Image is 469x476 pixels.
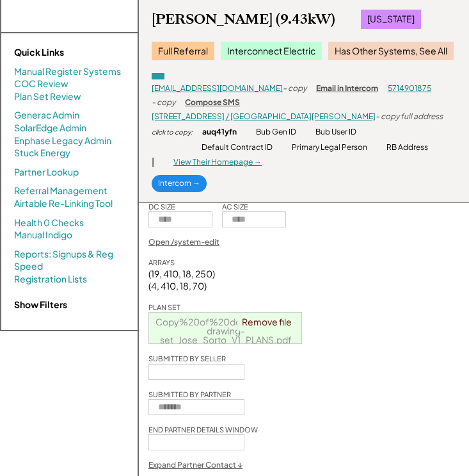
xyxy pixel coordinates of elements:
a: Health 0 Checks [14,217,84,229]
div: Primary Legal Person [292,142,367,153]
a: Reports: Signups & Reg Speed [14,248,125,273]
div: Interconnect Electric [221,42,322,61]
a: Manual Register Systems [14,65,121,78]
div: Default Contract ID [202,142,273,153]
div: - copy [283,83,306,94]
div: Bub Gen ID [256,127,296,138]
div: View Their Homepage → [173,157,262,168]
div: RB Address [386,142,428,153]
div: SUBMITTED BY PARTNER [148,390,231,399]
div: Has Other Systems, See All [328,42,454,61]
a: Stuck Energy [14,147,70,160]
a: Manual Indigo [14,229,72,242]
div: DC SIZE [148,202,175,211]
a: [EMAIL_ADDRESS][DOMAIN_NAME] [152,83,283,93]
div: (19, 410, 18, 250) (4, 410, 18, 70) [148,268,215,293]
div: Full Referral [152,42,214,61]
div: AC SIZE [222,202,248,211]
a: Airtable Re-Linking Tool [14,197,113,210]
a: Remove file [237,313,296,331]
div: SUBMITTED BY SELLER [148,354,226,363]
div: auq41yfn [202,127,237,138]
a: 5714901875 [388,83,431,93]
a: Generac Admin [14,109,79,122]
div: END PARTNER DETAILS WINDOW [148,425,258,434]
div: [PERSON_NAME] (9.43kW) [152,10,335,28]
div: | [152,156,154,168]
a: SolarEdge Admin [14,122,86,135]
div: PLAN SET [148,302,180,312]
a: Registration Lists [14,273,87,286]
div: ARRAYS [148,258,175,267]
a: Plan Set Review [14,90,81,103]
div: - copy [152,97,175,108]
div: Quick Links [14,46,142,59]
div: Email in Intercom [316,83,378,94]
div: Compose SMS [185,97,240,108]
a: Referral Management [14,185,107,197]
div: Bub User ID [315,127,356,138]
a: Partner Lookup [14,166,79,179]
div: Open /system-edit [148,237,219,248]
a: Copy%20of%20documents_v1_drawing-set_Jose_Sorto_V1_PLANS.pdf [155,316,296,345]
a: Enphase Legacy Admin [14,135,111,147]
a: COC Review [14,78,68,90]
div: Intercom → [152,175,207,192]
div: click to copy: [152,127,193,136]
div: Expand Partner Contact ↓ [148,460,242,471]
a: [STREET_ADDRESS] / [GEOGRAPHIC_DATA][PERSON_NAME] [152,111,376,121]
div: [US_STATE] [361,10,421,29]
div: - copy full address [376,111,443,122]
strong: Show Filters [14,299,67,310]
